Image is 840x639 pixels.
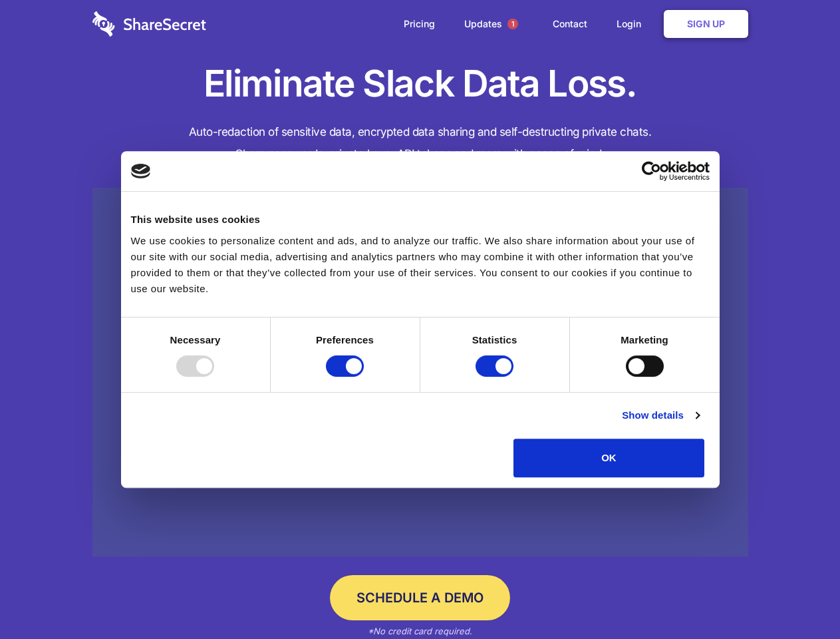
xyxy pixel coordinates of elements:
strong: Marketing [621,334,668,345]
div: This website uses cookies [131,212,710,228]
a: Pricing [390,3,448,45]
a: Show details [622,407,699,423]
strong: Necessary [170,334,221,345]
div: We use cookies to personalize content and ads, and to analyze our traffic. We also share informat... [131,233,710,297]
a: Sign Up [664,10,748,38]
em: *No credit card required. [368,626,472,636]
img: logo [131,164,151,178]
a: Usercentrics Cookiebot - opens in a new window [593,161,710,181]
a: Wistia video thumbnail [92,188,748,557]
span: 1 [507,19,518,29]
img: logo-wordmark-white-trans-d4663122ce5f474addd5e946df7df03e33cb6a1c49d2221995e7729f52c070b2.svg [92,11,206,37]
a: Schedule a Demo [330,575,510,620]
strong: Statistics [472,334,517,345]
button: OK [513,439,704,477]
h1: Eliminate Slack Data Loss. [92,60,748,108]
h4: Auto-redaction of sensitive data, encrypted data sharing and self-destructing private chats. Shar... [92,121,748,165]
a: Login [603,3,661,45]
strong: Preferences [316,334,374,345]
a: Contact [539,3,601,45]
